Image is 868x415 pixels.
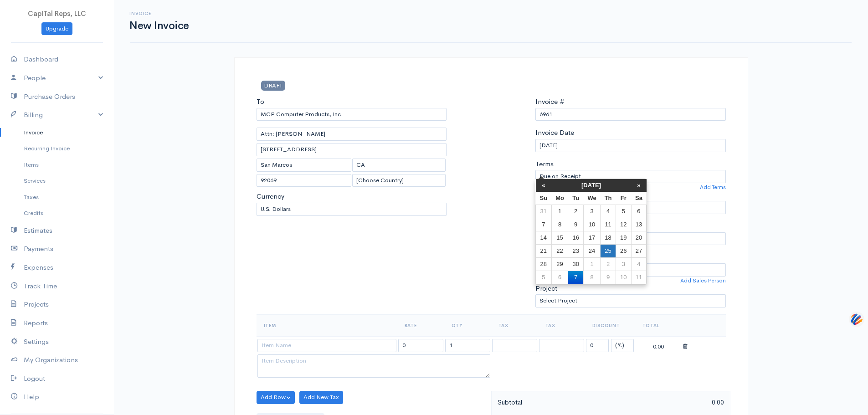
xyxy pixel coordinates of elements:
[261,81,285,90] span: DRAFT
[444,314,491,336] th: Qty
[583,231,600,245] td: 17
[601,231,616,245] td: 18
[257,314,397,336] th: Item
[636,340,681,351] div: 0.00
[583,245,600,258] td: 24
[601,258,616,271] td: 2
[491,314,538,336] th: Tax
[631,231,647,245] td: 20
[585,314,635,336] th: Discount
[536,245,552,258] td: 21
[397,314,444,336] th: Rate
[352,159,446,172] input: State
[257,174,352,187] input: Zip
[535,128,574,138] label: Invoice Date
[535,139,726,152] input: dd-mm-yyyy
[568,258,583,271] td: 30
[616,271,631,284] td: 10
[568,245,583,258] td: 23
[129,20,189,31] h1: New Invoice
[631,258,647,271] td: 4
[616,218,631,231] td: 12
[257,108,447,121] input: Client Name
[551,245,568,258] td: 22
[631,192,647,205] th: Sa
[611,397,729,408] div: 0.00
[568,218,583,231] td: 9
[535,283,557,294] label: Project
[700,183,726,191] a: Add Terms
[257,97,264,107] label: To
[551,192,568,205] th: Mo
[601,205,616,218] td: 4
[257,191,284,202] label: Currency
[551,218,568,231] td: 8
[583,192,600,205] th: We
[536,231,552,245] td: 14
[849,311,864,328] img: svg+xml;base64,PHN2ZyB3aWR0aD0iNDQiIGhlaWdodD0iNDQiIHZpZXdCb3g9IjAgMCA0NCA0NCIgZmlsbD0ibm9uZSIgeG...
[631,245,647,258] td: 27
[583,271,600,284] td: 8
[616,205,631,218] td: 5
[551,179,631,192] th: [DATE]
[616,231,631,245] td: 19
[299,391,343,404] button: Add New Tax
[129,11,189,16] h6: Invoice
[536,192,552,205] th: Su
[257,143,447,156] input: Address
[551,205,568,218] td: 1
[536,218,552,231] td: 7
[538,314,585,336] th: Tax
[680,277,726,285] a: Add Sales Person
[631,205,647,218] td: 6
[631,218,647,231] td: 13
[568,192,583,205] th: Tu
[535,159,554,169] label: Terms
[601,245,616,258] td: 25
[631,179,647,192] th: »
[631,271,647,284] td: 11
[635,314,682,336] th: Total
[257,339,396,352] input: Item Name
[493,397,611,408] div: Subtotal
[616,245,631,258] td: 26
[601,192,616,205] th: Th
[257,391,295,404] button: Add Row
[257,128,447,141] input: Email
[583,258,600,271] td: 1
[536,258,552,271] td: 28
[568,271,583,284] td: 7
[583,205,600,218] td: 3
[536,205,552,218] td: 31
[568,205,583,218] td: 2
[551,258,568,271] td: 29
[601,271,616,284] td: 9
[601,218,616,231] td: 11
[568,231,583,245] td: 16
[583,218,600,231] td: 10
[551,271,568,284] td: 6
[616,258,631,271] td: 3
[41,22,72,36] a: Upgrade
[535,97,565,107] label: Invoice #
[616,192,631,205] th: Fr
[536,179,552,192] th: «
[257,159,352,172] input: City
[536,271,552,284] td: 5
[28,9,86,18] span: CapITal Reps, LLC
[551,231,568,245] td: 15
